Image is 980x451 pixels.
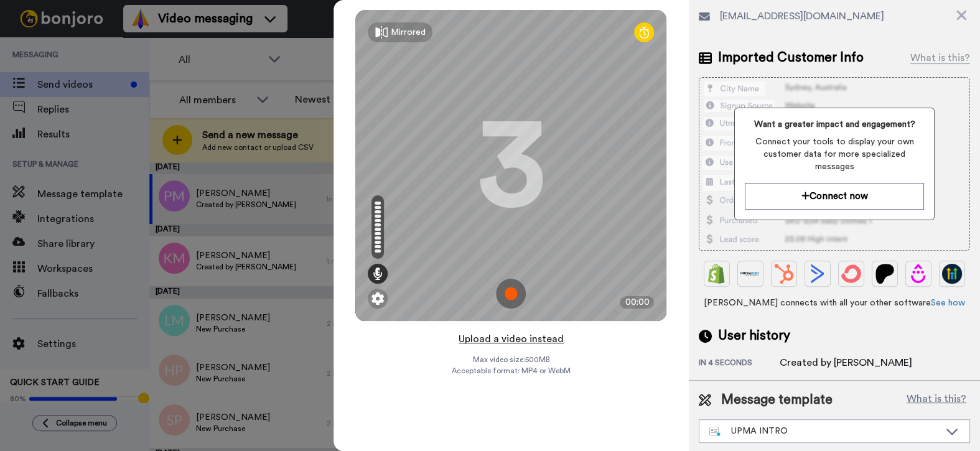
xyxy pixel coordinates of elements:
img: Drip [908,264,928,284]
img: ic_record_start.svg [496,279,526,309]
div: Created by [PERSON_NAME] [780,355,912,370]
img: ic_gear.svg [371,292,384,305]
div: UPMA INTRO [709,425,940,437]
img: Patreon [875,264,895,284]
span: User history [718,327,790,345]
button: Connect now [745,183,923,210]
span: Want a greater impact and engagement? [745,118,923,131]
img: ConvertKit [841,264,861,284]
img: ActiveCampaign [808,264,828,284]
button: What is this? [903,391,970,409]
img: Ontraport [740,264,760,284]
span: [PERSON_NAME] connects with all your other software [699,297,970,309]
a: See how [931,299,965,307]
img: nextgen-template.svg [709,427,721,437]
img: Hubspot [774,264,794,284]
span: Connect your tools to display your own customer data for more specialized messages [745,136,923,173]
div: in 4 seconds [699,358,780,370]
div: 00:00 [620,296,654,309]
button: Upload a video instead [455,331,567,347]
span: Acceptable format: MP4 or WebM [452,366,571,376]
img: GoHighLevel [942,264,962,284]
div: 3 [477,119,545,212]
img: Shopify [707,264,727,284]
span: Message template [721,391,833,409]
span: Max video size: 500 MB [472,355,549,365]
